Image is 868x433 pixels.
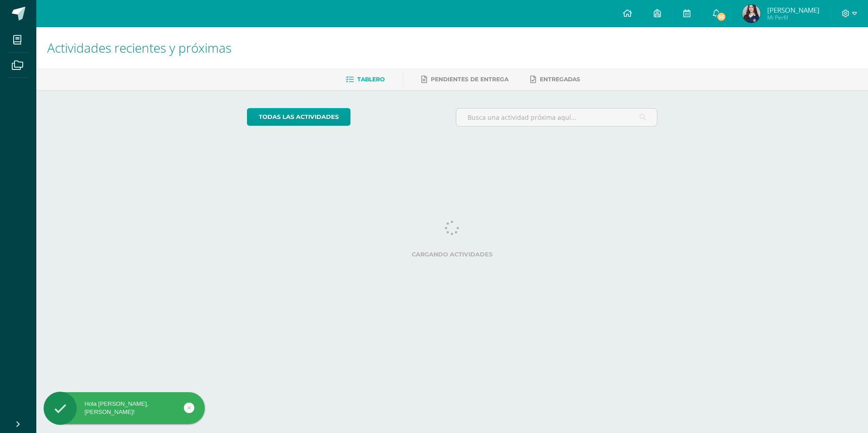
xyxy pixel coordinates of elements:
[247,108,350,126] a: todas las Actividades
[716,12,726,22] span: 55
[767,14,819,21] span: Mi Perfil
[767,5,819,15] span: [PERSON_NAME]
[540,76,580,83] span: Entregadas
[247,251,658,258] label: Cargando actividades
[357,76,385,83] span: Tablero
[431,76,508,83] span: Pendientes de entrega
[421,72,508,87] a: Pendientes de entrega
[456,108,657,126] input: Busca una actividad próxima aquí...
[530,72,580,87] a: Entregadas
[346,72,385,87] a: Tablero
[47,39,232,56] span: Actividades recientes y próximas
[44,400,205,416] div: Hola [PERSON_NAME], [PERSON_NAME]!
[742,5,760,23] img: ba693b654fb6c6d4f7901d9d0973878a.png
